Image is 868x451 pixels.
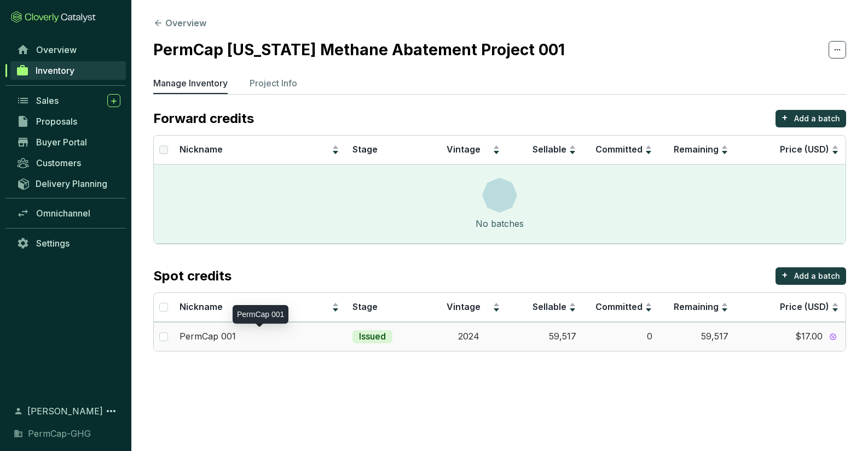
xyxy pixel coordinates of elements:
[794,113,840,124] p: Add a batch
[447,144,481,155] span: Vintage
[36,208,90,219] span: Omnichannel
[180,331,236,343] p: PermCap 001
[11,234,126,253] a: Settings
[153,38,565,61] h2: PermCap [US_STATE] Methane Abatement Project 001
[36,178,107,189] span: Delivery Planning
[153,16,206,30] button: Overview
[36,137,87,148] span: Buyer Portal
[346,136,430,165] th: Stage
[180,144,223,155] span: Nickname
[233,305,288,324] div: PermCap 001
[36,116,77,127] span: Proposals
[36,95,59,106] span: Sales
[352,144,378,155] span: Stage
[595,301,643,312] span: Committed
[352,301,378,312] span: Stage
[36,44,77,55] span: Overview
[776,110,846,127] button: +Add a batch
[782,267,788,283] p: +
[782,110,788,125] p: +
[153,267,232,285] p: Spot credits
[180,301,223,312] span: Nickname
[36,157,81,168] span: Customers
[794,271,840,282] p: Add a batch
[250,77,297,90] p: Project Info
[10,61,126,80] a: Inventory
[11,133,126,151] a: Buyer Portal
[28,427,91,440] span: PermCap-GHG
[659,322,735,351] td: 59,517
[507,322,583,351] td: 59,517
[36,65,74,76] span: Inventory
[11,40,126,59] a: Overview
[11,154,126,172] a: Customers
[346,293,430,322] th: Stage
[780,301,829,312] span: Price (USD)
[595,144,643,155] span: Committed
[533,301,566,312] span: Sellable
[795,331,823,343] span: $17.00
[533,144,566,155] span: Sellable
[583,322,659,351] td: 0
[11,174,126,192] a: Delivery Planning
[674,301,719,312] span: Remaining
[776,267,846,285] button: +Add a batch
[780,144,829,155] span: Price (USD)
[476,217,524,230] div: No batches
[27,405,103,418] span: [PERSON_NAME]
[36,238,70,249] span: Settings
[11,112,126,131] a: Proposals
[447,301,481,312] span: Vintage
[11,91,126,110] a: Sales
[359,331,386,343] p: Issued
[153,110,254,127] p: Forward credits
[11,204,126,222] a: Omnichannel
[153,77,228,90] p: Manage Inventory
[674,144,719,155] span: Remaining
[431,322,507,351] td: 2024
